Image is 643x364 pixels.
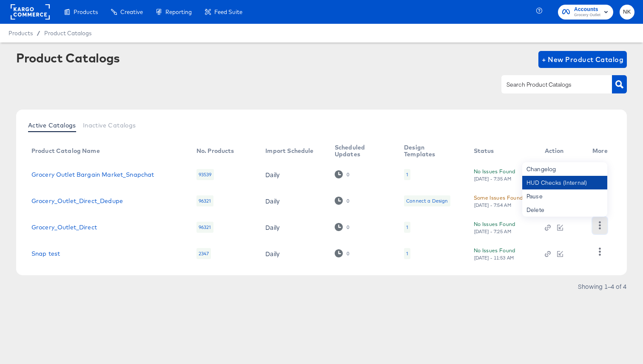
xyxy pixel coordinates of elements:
span: Active Catalogs [28,122,76,129]
span: Feed Suite [214,8,242,15]
span: Creative [120,8,143,15]
div: 0 [346,251,350,257]
div: Changelog [522,162,607,176]
th: Status [467,141,538,161]
div: Scheduled Updates [335,144,387,158]
div: Pause [522,189,607,203]
div: Showing 1–4 of 4 [578,283,627,289]
div: 0 [335,249,350,257]
div: 0 [335,170,350,178]
span: Inactive Catalogs [83,122,136,129]
div: Design Templates [404,144,456,158]
span: + New Product Catalog [542,54,624,65]
div: 1 [406,171,408,178]
div: Some Issues Found [474,193,523,202]
span: Accounts [574,5,600,14]
a: Grocery_Outlet_Direct_Dedupe [31,198,123,204]
div: 1 [404,169,410,180]
div: [DATE] - 7:54 AM [474,202,512,208]
div: 0 [346,172,350,178]
div: 0 [335,197,350,205]
span: Products [9,30,33,37]
span: / [33,30,44,37]
div: Delete [522,203,607,217]
div: HUD Checks (Internal) [522,176,607,189]
div: Import Schedule [265,147,313,154]
td: Daily [259,240,328,267]
span: Grocery Outlet [574,12,600,19]
div: 0 [335,223,350,231]
a: Product Catalogs [44,30,91,37]
div: 0 [346,224,350,230]
div: 1 [406,250,408,257]
th: More [586,141,618,161]
div: 96321 [196,195,213,206]
input: Search Product Catalogs [505,80,595,90]
div: 2347 [196,248,211,259]
span: NK [623,7,631,17]
button: + New Product Catalog [538,51,627,68]
td: Daily [259,161,328,188]
div: 1 [404,248,410,259]
a: Grocery_Outlet_Direct [31,224,97,231]
button: NK [620,5,634,20]
td: Daily [259,214,328,240]
div: 93539 [196,169,214,180]
div: No. Products [196,147,234,154]
span: Reporting [165,8,192,15]
td: Daily [259,188,328,214]
a: Grocery Outlet Bargain Market_Snapchat [31,171,154,178]
th: Action [538,141,586,161]
div: 1 [406,224,408,231]
button: Some Issues Found[DATE] - 7:54 AM [474,193,523,208]
div: 1 [404,222,410,233]
div: Connect a Design [406,198,448,204]
button: AccountsGrocery Outlet [558,5,613,20]
a: Snap test [31,250,60,257]
div: Product Catalogs [16,51,120,65]
span: Products [74,8,98,15]
div: 96321 [196,222,213,233]
div: Product Catalog Name [31,147,100,154]
div: Connect a Design [404,195,450,206]
div: 0 [346,198,350,204]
